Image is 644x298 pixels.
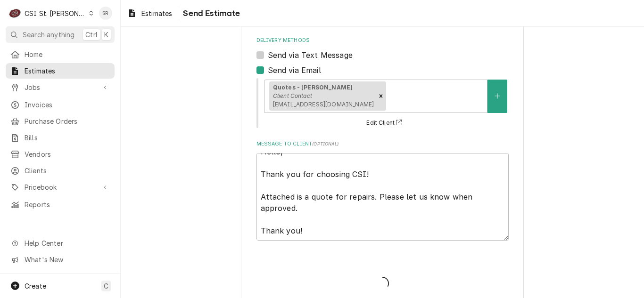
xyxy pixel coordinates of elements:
button: Create New Contact [487,80,507,113]
span: Estimates [25,66,110,76]
button: Edit Client [365,117,406,129]
span: C [104,281,108,291]
div: CSI St. [PERSON_NAME] [25,8,86,18]
span: Home [25,49,110,59]
a: Reports [6,197,115,212]
span: Jobs [25,82,96,92]
a: Purchase Orders [6,113,115,129]
span: ( optional ) [312,141,339,146]
span: Clients [25,166,110,176]
span: Search anything [23,30,74,40]
div: SR [99,7,112,20]
div: Remove [object Object] [376,81,386,111]
a: Go to What's New [6,252,115,267]
div: Delivery Methods [256,37,509,129]
a: Invoices [6,97,115,113]
a: Go to Help Center [6,235,115,251]
span: Reports [25,200,110,209]
span: Purchase Orders [25,116,110,126]
a: Go to Pricebook [6,179,115,195]
div: C [8,7,22,20]
span: Vendors [25,149,110,159]
a: Clients [6,163,115,178]
span: Invoices [25,100,110,110]
a: Estimates [124,6,176,21]
a: Bills [6,130,115,145]
a: Vendors [6,146,115,162]
em: Client Contact [273,92,312,99]
strong: Quotes - [PERSON_NAME] [273,84,353,91]
a: Estimates [6,63,115,79]
span: Estimates [141,8,172,18]
span: Pricebook [25,182,96,192]
div: CSI St. Louis's Avatar [8,7,22,20]
span: Bills [25,133,110,143]
textarea: Hello, Thank you for choosing CSI! Attached is a quote for repairs. Please let us know when appro... [256,153,509,241]
div: Message to Client [256,140,509,241]
span: Help Center [25,238,109,248]
span: K [104,30,108,40]
span: Loading... [256,274,509,293]
span: Send Estimate [180,7,240,20]
span: Create [25,282,46,290]
label: Send via Email [268,64,321,76]
svg: Create New Contact [495,93,500,99]
button: Search anythingCtrlK [6,26,115,43]
span: [EMAIL_ADDRESS][DOMAIN_NAME] [273,101,374,108]
label: Send via Text Message [268,49,353,61]
span: What's New [25,255,109,265]
label: Message to Client [256,140,509,148]
a: Go to Jobs [6,80,115,95]
a: Home [6,47,115,62]
label: Delivery Methods [256,37,509,44]
div: Stephani Roth's Avatar [99,7,112,20]
span: Ctrl [85,30,98,40]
